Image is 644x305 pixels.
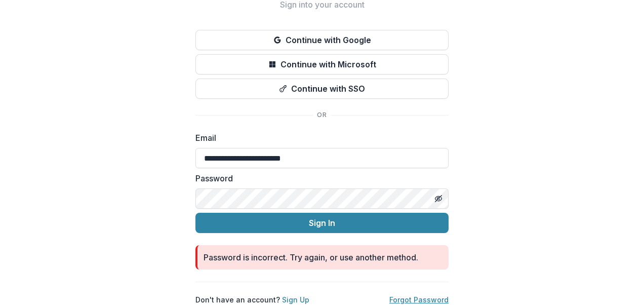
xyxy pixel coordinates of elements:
[195,172,442,184] label: Password
[195,213,449,233] button: Sign In
[195,79,449,99] button: Continue with SSO
[389,295,449,304] a: Forgot Password
[195,30,449,50] button: Continue with Google
[430,190,447,207] button: Toggle password visibility
[195,132,442,144] label: Email
[204,251,418,263] div: Password is incorrect. Try again, or use another method.
[195,54,449,74] button: Continue with Microsoft
[282,295,309,304] a: Sign Up
[195,294,309,305] p: Don't have an account?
